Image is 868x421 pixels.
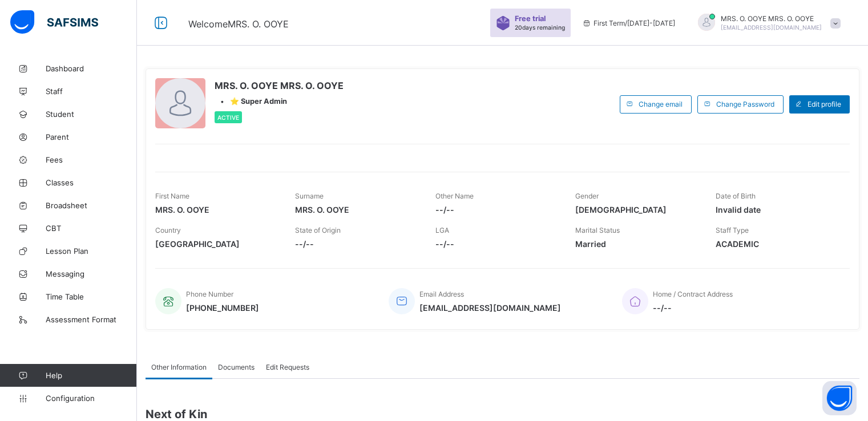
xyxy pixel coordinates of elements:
[10,10,98,34] img: safsims
[721,24,822,31] span: [EMAIL_ADDRESS][DOMAIN_NAME]
[46,246,137,256] span: Lesson Plan
[419,290,464,298] span: Email Address
[295,205,418,214] span: MRS. O. OOYE
[188,18,289,30] span: Welcome MRS. O. OOYE
[515,24,565,31] span: 20 days remaining
[716,192,756,200] span: Date of Birth
[46,292,137,301] span: Time Table
[435,239,558,249] span: --/--
[215,80,344,91] span: MRS. O. OOYE MRS. O. OOYE
[230,97,287,106] span: ⭐ Super Admin
[46,178,137,187] span: Classes
[716,205,838,214] span: Invalid date
[46,371,136,380] span: Help
[218,363,255,371] span: Documents
[808,100,841,108] span: Edit profile
[435,192,474,200] span: Other Name
[575,205,698,214] span: [DEMOGRAPHIC_DATA]
[155,192,189,200] span: First Name
[46,155,137,164] span: Fees
[46,110,137,119] span: Student
[575,239,698,249] span: Married
[295,239,418,249] span: --/--
[46,87,137,96] span: Staff
[295,226,341,234] span: State of Origin
[687,14,846,33] div: MRS. O. OOYEMRS. O. OOYE
[155,239,278,249] span: [GEOGRAPHIC_DATA]
[435,205,558,214] span: --/--
[46,64,137,73] span: Dashboard
[435,226,449,234] span: LGA
[151,363,207,371] span: Other Information
[46,224,137,233] span: CBT
[721,14,822,23] span: MRS. O. OOYE MRS. O. OOYE
[716,239,838,249] span: ACADEMIC
[186,290,233,298] span: Phone Number
[716,100,774,108] span: Change Password
[46,315,137,324] span: Assessment Format
[582,19,675,27] span: session/term information
[496,16,510,30] img: sticker-purple.71386a28dfed39d6af7621340158ba97.svg
[46,269,137,278] span: Messaging
[822,381,857,415] button: Open asap
[653,290,733,298] span: Home / Contract Address
[155,226,181,234] span: Country
[186,303,259,313] span: [PHONE_NUMBER]
[215,97,344,106] div: •
[419,303,561,313] span: [EMAIL_ADDRESS][DOMAIN_NAME]
[155,205,278,214] span: MRS. O. OOYE
[639,100,683,108] span: Change email
[46,201,137,210] span: Broadsheet
[266,363,309,371] span: Edit Requests
[295,192,324,200] span: Surname
[146,407,859,421] span: Next of Kin
[575,192,599,200] span: Gender
[46,132,137,141] span: Parent
[217,114,239,121] span: Active
[575,226,620,234] span: Marital Status
[46,394,136,403] span: Configuration
[716,226,749,234] span: Staff Type
[515,14,559,23] span: Free trial
[653,303,733,313] span: --/--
